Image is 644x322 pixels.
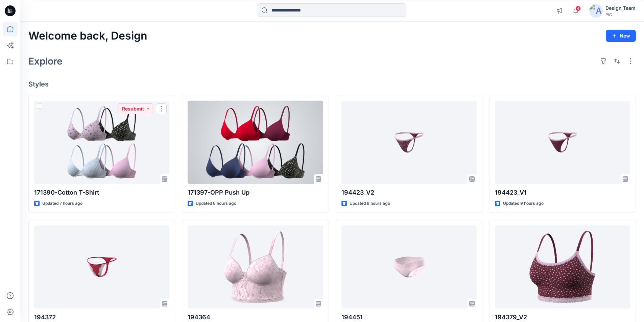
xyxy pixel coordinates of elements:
a: 194364 [188,225,323,309]
p: 171390-Cotton T-Shirt [34,188,169,197]
div: PIC [605,12,636,17]
p: Updated 9 hours ago [503,200,544,207]
p: Updated 8 hours ago [196,200,236,207]
h4: Styles [28,80,636,88]
a: 194379_V2 [495,225,630,309]
a: 194423_V2 [341,101,477,184]
p: 194423_V1 [495,188,630,197]
a: 194451 [341,225,477,309]
button: New [606,30,636,42]
a: 171390-Cotton T-Shirt [34,101,169,184]
div: Design Team [605,4,636,12]
a: 194423_V1 [495,101,630,184]
a: 171397-OPP Push Up [188,101,323,184]
a: 194372 [34,225,169,309]
img: avatar [589,4,603,18]
h2: Explore [28,56,63,67]
h2: Welcome back, Design [28,30,147,42]
p: 194451 [341,313,477,322]
p: 194364 [188,313,323,322]
p: Updated 7 hours ago [42,200,82,207]
p: Updated 8 hours ago [350,200,390,207]
p: 194423_V2 [341,188,477,197]
span: 4 [575,6,581,11]
p: 194372 [34,313,169,322]
p: 171397-OPP Push Up [188,188,323,197]
p: 194379_V2 [495,313,630,322]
